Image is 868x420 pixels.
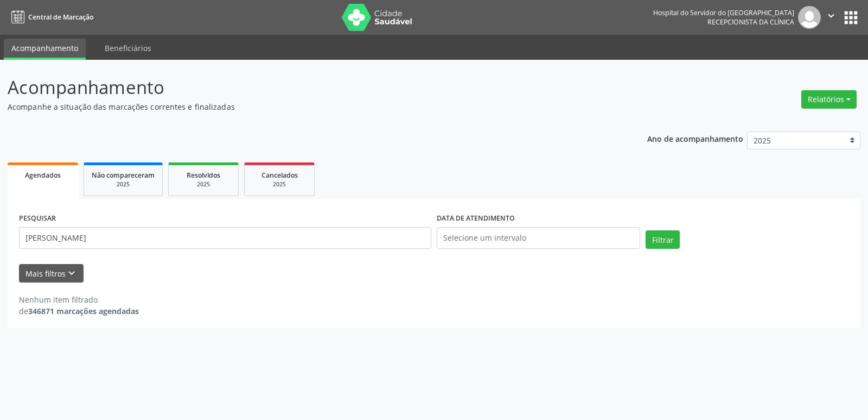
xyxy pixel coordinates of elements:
[28,12,93,22] span: Central de Marcação
[653,8,794,17] div: Hospital do Servidor do [GEOGRAPHIC_DATA]
[821,6,841,29] button: 
[19,294,139,305] div: Nenhum item filtrado
[25,171,61,180] span: Agendados
[647,131,743,145] p: Ano de acompanhamento
[646,230,680,249] button: Filtrar
[8,74,604,101] p: Acompanhamento
[176,180,231,189] div: 2025
[19,227,431,249] input: Nome, código do beneficiário ou CPF
[66,267,78,279] i: keyboard_arrow_down
[707,17,794,27] span: Recepcionista da clínica
[19,210,56,227] label: PESQUISAR
[437,210,515,227] label: DATA DE ATENDIMENTO
[97,39,159,58] a: Beneficiários
[187,171,220,180] span: Resolvidos
[798,6,821,29] img: img
[4,39,86,60] a: Acompanhamento
[252,180,307,189] div: 2025
[28,306,139,316] strong: 346871 marcações agendadas
[19,305,139,317] div: de
[825,10,837,22] i: 
[261,171,298,180] span: Cancelados
[92,171,155,180] span: Não compareceram
[437,227,640,249] input: Selecione um intervalo
[841,8,860,27] button: apps
[19,264,84,283] button: Mais filtroskeyboard_arrow_down
[8,101,604,112] p: Acompanhe a situação das marcações correntes e finalizadas
[8,8,93,26] a: Central de Marcação
[801,90,857,109] button: Relatórios
[92,180,155,189] div: 2025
